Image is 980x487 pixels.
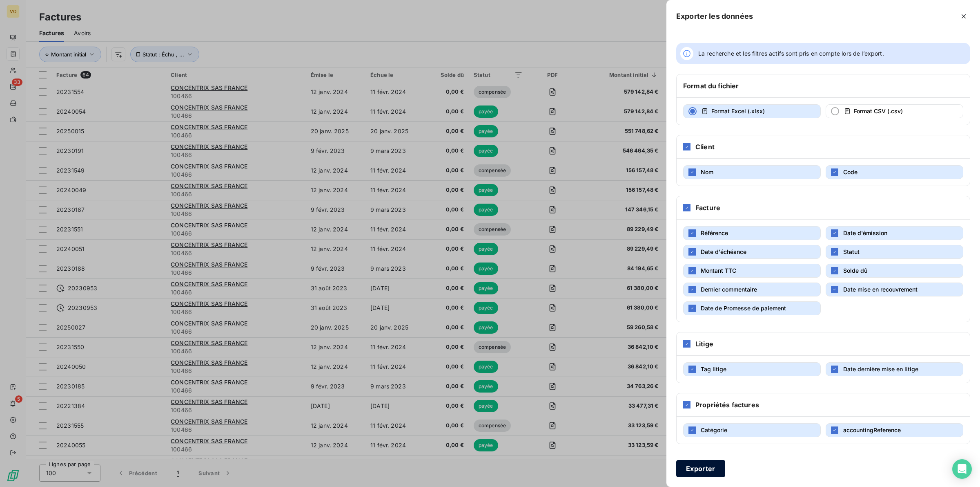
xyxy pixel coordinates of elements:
button: Tag litige [683,362,821,376]
button: Dernier commentaire [683,283,821,296]
div: Open Intercom Messenger [952,459,972,479]
span: Date d'échéance [701,248,746,255]
span: Nom [701,168,713,175]
span: Format CSV (.csv) [854,108,903,114]
h6: Format du fichier [683,81,739,91]
span: La recherche et les filtres actifs sont pris en compte lors de l’export. [698,49,884,58]
span: Tag litige [701,366,726,373]
span: accountingReference [843,426,901,433]
button: Solde dû [826,264,963,278]
span: Date dernière mise en litige [843,366,918,373]
button: Code [826,165,963,179]
h6: Client [695,142,715,152]
span: Statut [843,248,860,255]
span: Date de Promesse de paiement [701,305,786,312]
span: Montant TTC [701,267,736,274]
button: Format Excel (.xlsx) [683,104,821,118]
span: Format Excel (.xlsx) [711,108,765,114]
span: Solde dû [843,267,867,274]
h6: Litige [695,339,713,349]
button: Statut [826,245,963,259]
span: Référence [701,229,728,236]
button: Date d'émission [826,226,963,240]
button: Date dernière mise en litige [826,362,963,376]
button: Date de Promesse de paiement [683,301,821,315]
button: Référence [683,226,821,240]
h6: Facture [695,203,720,213]
span: Date d'émission [843,229,887,236]
h5: Exporter les données [676,11,753,22]
button: Catégorie [683,423,821,437]
span: Code [843,168,857,175]
button: Format CSV (.csv) [826,104,963,118]
h6: Propriétés factures [695,400,759,410]
span: Catégorie [701,426,727,433]
span: Date mise en recouvrement [843,286,918,293]
button: Date mise en recouvrement [826,283,963,296]
button: Exporter [676,460,725,477]
button: accountingReference [826,423,963,437]
button: Nom [683,165,821,179]
span: Dernier commentaire [701,286,757,293]
button: Date d'échéance [683,245,821,259]
button: Montant TTC [683,264,821,278]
